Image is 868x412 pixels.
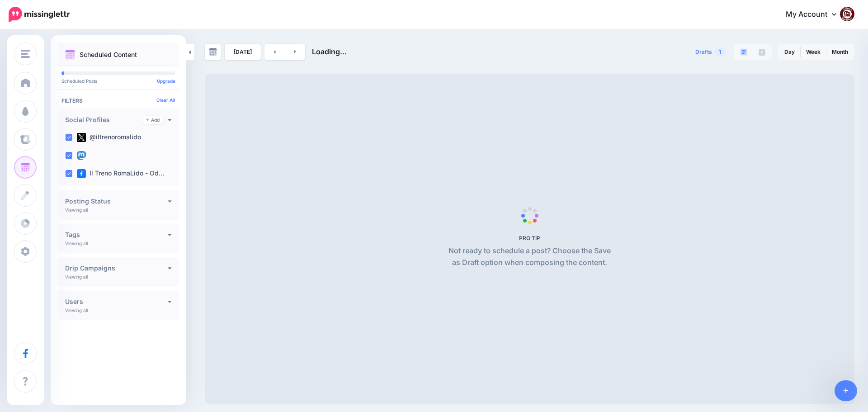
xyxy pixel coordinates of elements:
[77,133,86,142] img: twitter-square.png
[65,308,88,313] p: Viewing all
[65,117,142,123] h4: Social Profiles
[21,50,30,58] img: menu.png
[445,235,614,242] h5: PRO TIP
[80,52,137,58] p: Scheduled Content
[759,49,765,56] img: facebook-grey-square.png
[65,274,88,279] p: Viewing all
[65,298,168,305] h4: Users
[65,198,168,204] h4: Posting Status
[65,241,88,246] p: Viewing all
[77,169,86,178] img: facebook-square.png
[445,245,614,269] p: Not ready to schedule a post? Choose the Save as Draft option when composing the content.
[77,169,165,178] label: Il Treno RomaLido - Od…
[312,47,347,56] span: Loading...
[740,48,747,56] img: paragraph-boxed.png
[714,47,726,56] span: 1
[801,45,826,59] a: Week
[157,78,175,84] a: Upgrade
[777,4,854,26] a: My Account
[61,79,175,83] p: Scheduled Posts
[156,97,175,103] a: Clear All
[77,133,141,142] label: @iltrenoromalido
[9,7,70,22] img: Missinglettr
[209,48,217,56] img: calendar-grey-darker.png
[65,232,168,238] h4: Tags
[779,45,800,59] a: Day
[65,207,88,213] p: Viewing all
[65,265,168,271] h4: Drip Campaigns
[695,49,712,55] span: Drafts
[142,116,163,124] a: Add
[225,44,261,60] a: [DATE]
[61,97,175,104] h4: Filters
[65,50,75,60] img: calendar.png
[77,151,86,160] img: mastodon-square.png
[690,44,731,60] a: Drafts1
[826,45,854,59] a: Month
